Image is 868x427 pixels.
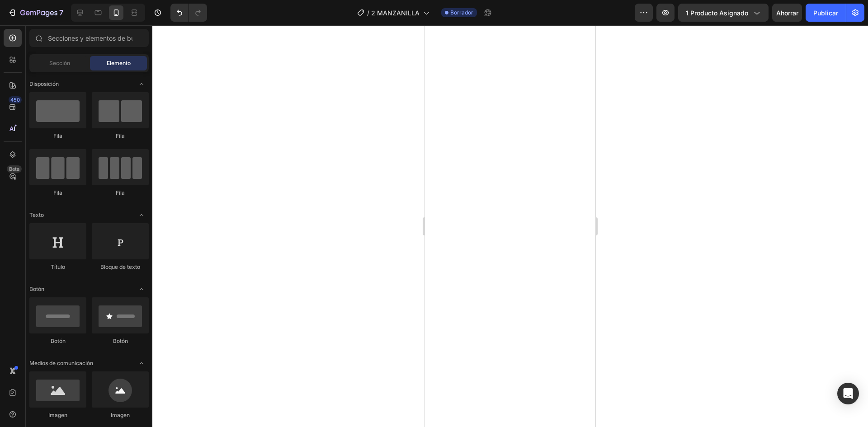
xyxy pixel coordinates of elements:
[837,383,859,404] div: Abrir Intercom Messenger
[53,132,62,139] font: Fila
[29,80,59,87] font: Disposición
[59,8,63,17] font: 7
[170,4,207,22] div: Deshacer/Rehacer
[686,9,748,17] font: 1 producto asignado
[111,412,130,418] font: Imagen
[116,189,125,196] font: Fila
[113,338,128,344] font: Botón
[29,211,44,218] font: Texto
[9,166,19,172] font: Beta
[29,286,44,292] font: Botón
[813,9,838,17] font: Publicar
[134,356,149,371] span: Abrir con palanca
[10,97,20,103] font: 450
[772,4,802,22] button: Ahorrar
[51,263,65,270] font: Título
[53,189,62,196] font: Fila
[51,338,66,344] font: Botón
[367,9,369,17] font: /
[134,208,149,222] span: Abrir con palanca
[371,9,420,17] font: 2 MANZANILLA
[776,9,798,17] font: Ahorrar
[806,4,846,22] button: Publicar
[4,4,67,22] button: 7
[134,282,149,296] span: Abrir con palanca
[49,60,70,66] font: Sección
[134,77,149,91] span: Abrir con palanca
[107,60,131,66] font: Elemento
[48,412,67,418] font: Imagen
[29,29,149,47] input: Secciones y elementos de búsqueda
[116,132,125,139] font: Fila
[29,360,93,366] font: Medios de comunicación
[678,4,769,22] button: 1 producto asignado
[450,9,473,16] font: Borrador
[100,263,140,270] font: Bloque de texto
[425,25,595,427] iframe: Área de diseño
